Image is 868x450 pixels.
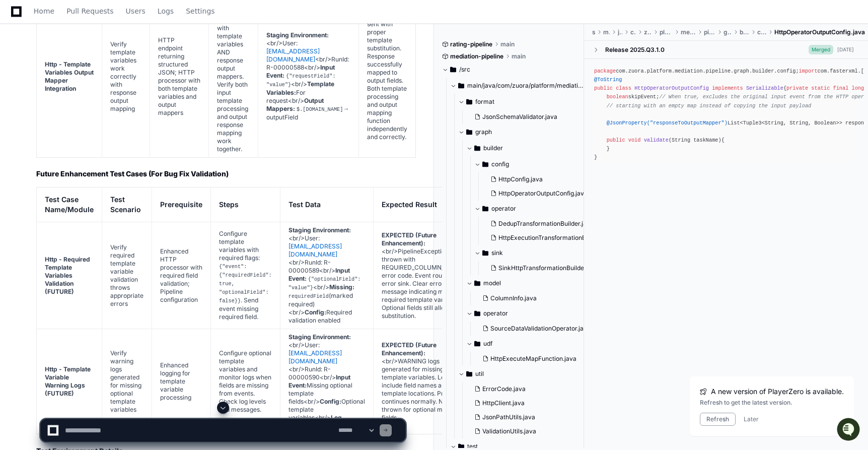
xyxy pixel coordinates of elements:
[483,340,492,348] span: udf
[152,329,211,434] td: Enhanced logging for template variable processing
[466,305,601,322] button: operator
[757,28,766,36] span: config
[266,63,335,79] strong: Input Event:
[833,85,848,91] span: final
[474,307,480,319] svg: Directory
[266,73,336,88] code: {"requestField": "value"}
[466,368,472,380] svg: Directory
[607,103,812,109] span: // starting with an empty map instead of copying the input payload
[592,28,595,36] span: src
[478,322,595,336] button: SourceDataValidationOperator.java
[329,283,354,291] strong: Missing:
[744,415,759,423] button: Later
[280,222,373,329] td: <br/>User: <br/>RunId: R-00000589<br/> <br/> (marked required)<br/> Required validation enabled
[724,28,732,36] span: graph
[704,28,715,36] span: pipeline
[746,85,783,91] span: Serializable
[280,329,373,434] td: <br/>User: <br/>RunId: R-00000590<br/> Missing optional template fields<br/> Optional template va...
[498,264,600,272] span: SinkHttpTransformationBuilder.java
[466,126,472,138] svg: Directory
[786,85,808,91] span: private
[478,291,595,305] button: ColumnInfo.java
[644,137,669,143] span: validate
[458,124,593,140] button: graph
[594,85,613,91] span: public
[288,242,342,258] a: [EMAIL_ADDRESS][DOMAIN_NAME]
[266,31,329,39] strong: Staging Environment:
[774,28,865,36] span: HttpOperatorOutputConfig.java
[466,336,601,352] button: udf
[297,106,343,112] code: $.[DOMAIN_NAME]
[126,8,146,14] span: Users
[458,366,593,382] button: util
[71,105,122,113] a: Powered byPylon
[382,231,437,247] strong: EXPECTED (Future Enhancement):
[459,66,470,74] span: /src
[851,85,864,91] span: long
[628,137,641,143] span: void
[607,137,625,143] span: public
[491,160,509,168] span: config
[280,187,373,222] th: Test Data
[482,399,525,407] span: HttpClient.java
[483,309,508,317] span: operator
[616,85,631,91] span: class
[66,8,113,14] span: Pull Requests
[700,413,736,426] button: Refresh
[36,169,229,178] strong: Future Enhancement Test Cases (For Bug Fix Validation)
[102,329,152,434] td: Verify warning logs generated for missing optional template variables
[211,329,280,434] td: Configure optional template variables and monitor logs when fields are missing from events. Check...
[211,222,280,329] td: Configure template variables with required flags: . Send event missing required field.
[474,156,609,172] button: config
[152,187,211,222] th: Prerequisite
[450,63,456,76] svg: Directory
[482,203,488,215] svg: Directory
[470,396,587,410] button: HttpClient.java
[605,46,665,54] div: Release 2025.Q3.1.0
[669,137,721,143] span: (String taskName)
[634,85,709,91] span: HttpOperatorOutputConfig
[474,338,480,350] svg: Directory
[491,249,503,257] span: sink
[498,189,588,198] span: HttpOperatorOutputConfig.java
[486,231,611,245] button: HttpExecutionTransformationBuilder.java
[475,370,484,378] span: util
[498,220,594,228] span: DedupTransformationBuilder.java
[490,355,576,363] span: HttpExecuteMapFunction.java
[100,106,122,113] span: Pylon
[34,75,165,85] div: Start new chat
[288,293,329,299] code: requiredField
[450,40,492,48] span: rating-pipeline
[450,52,503,60] span: mediation-pipeline
[486,186,603,201] button: HttpOperatorOutputConfig.java
[152,222,211,329] td: Enhanced HTTP processor with required field validation; Pipeline configuration
[474,201,609,217] button: operator
[470,110,587,124] button: JsonSchemaValidator.java
[486,217,611,231] button: DedupTransformationBuilder.java
[288,373,350,389] strong: Input Event:
[594,77,622,83] span: @ToString
[474,245,609,261] button: sink
[630,28,635,36] span: com
[288,267,350,282] strong: Input Event:
[594,67,858,162] div: com.zuora.platform.mediation.pipeline.graph.builder.config; com.fasterxml.[PERSON_NAME].annotatio...
[288,349,342,365] a: [EMAIL_ADDRESS][DOMAIN_NAME]
[45,365,91,397] strong: Http - Template Variable Warning Logs (FUTURE)
[458,94,593,110] button: format
[34,85,127,93] div: We're available if you need us!
[475,128,492,136] span: graph
[10,40,183,56] div: Welcome
[712,85,743,91] span: implements
[740,28,749,36] span: builder
[474,142,480,154] svg: Directory
[102,187,152,222] th: Test Scenario
[102,222,152,329] td: Verify required template variable validation throws appropriate errors
[644,28,652,36] span: zuora
[498,234,615,242] span: HttpExecutionTransformationBuilder.java
[482,385,526,393] span: ErrorCode.java
[483,279,501,287] span: model
[594,68,616,74] span: package
[34,8,54,14] span: Home
[482,113,557,121] span: JsonSchemaValidator.java
[837,46,854,53] div: [DATE]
